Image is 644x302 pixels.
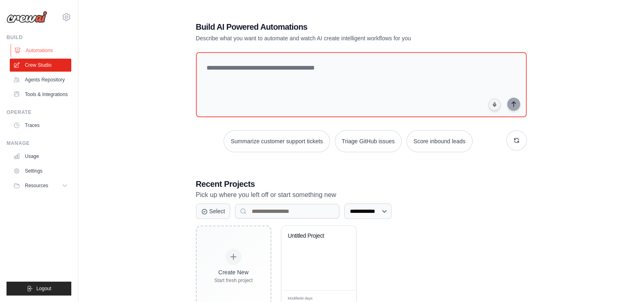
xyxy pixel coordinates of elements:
span: Edit [336,295,343,302]
span: Logout [36,285,51,292]
button: Click to speak your automation idea [488,98,501,111]
button: Get new suggestions [506,130,527,151]
a: Crew Studio [10,59,71,72]
div: Manage [7,140,71,147]
div: Untitled Project [288,232,337,240]
span: Modified 4 days [288,296,313,302]
button: Summarize customer support tickets [224,130,330,152]
a: Automations [11,44,72,57]
p: Describe what you want to automate and watch AI create intelligent workflows for you [196,34,470,42]
a: Tools & Integrations [10,88,71,101]
h1: Build AI Powered Automations [196,21,470,33]
button: Score inbound leads [407,130,473,152]
a: Traces [10,119,71,132]
h3: Recent Projects [196,178,527,190]
div: Operate [7,109,71,116]
a: Settings [10,164,71,177]
button: Resources [10,179,71,192]
div: Create New [214,268,253,276]
span: Resources [25,182,48,189]
img: Logo [7,11,47,23]
div: Start fresh project [214,277,253,284]
button: Logout [7,282,71,295]
button: Select [196,204,231,219]
a: Usage [10,150,71,163]
p: Pick up where you left off or start something new [196,190,527,200]
button: Triage GitHub issues [335,130,402,152]
div: Build [7,34,71,41]
a: Agents Repository [10,73,71,86]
